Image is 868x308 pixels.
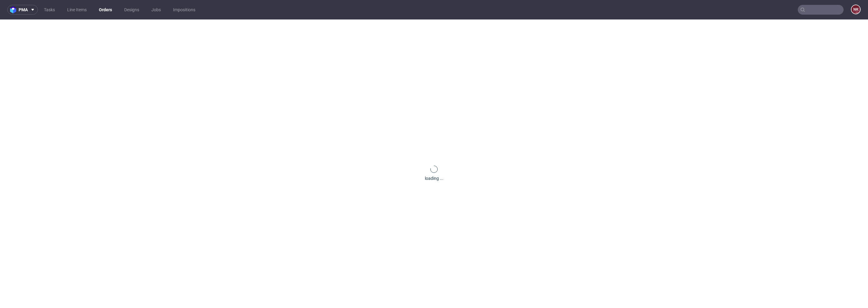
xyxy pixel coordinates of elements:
a: Line Items [63,5,90,15]
a: Jobs [148,5,165,15]
a: Impositions [169,5,199,15]
img: logo [10,6,19,13]
a: Designs [121,5,143,15]
a: Tasks [40,5,59,15]
figcaption: NK [852,5,860,14]
span: pma [19,8,28,12]
a: Orders [95,5,116,15]
button: pma [7,5,38,15]
div: loading ... [425,175,443,181]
